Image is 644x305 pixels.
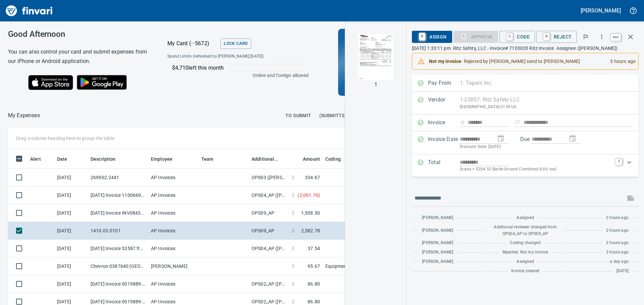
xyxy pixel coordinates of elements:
[148,240,199,257] td: AP Invoices
[292,192,294,199] span: $
[308,263,320,270] span: 95.67
[428,158,460,173] p: Total
[54,275,88,293] td: [DATE]
[54,240,88,257] td: [DATE]
[419,33,425,40] a: R
[298,192,320,199] span: ( 2,091.70 )
[151,155,172,163] span: Employee
[172,64,308,72] p: $4,710 left this month
[148,257,199,275] td: [PERSON_NAME]
[148,222,199,240] td: AP Invoices
[88,222,148,240] td: 1410.03.0101
[422,227,453,234] span: [PERSON_NAME]
[30,155,50,163] span: Alert
[353,34,398,80] img: Page 1
[88,240,148,257] td: [DATE] Invoice 53587 from Van-port Rigging Inc (1-11072)
[412,45,639,52] p: [DATE] 1:33:11 pm. Ritz Safety, LLC - Invoice# 7103020 Ritz Invoice. Assignee: ([PERSON_NAME])
[581,7,621,14] h5: [PERSON_NAME]
[8,111,40,120] p: My Expenses
[249,169,289,186] td: OPS03 ([PERSON_NAME])
[308,298,320,305] span: 86.80
[88,204,148,222] td: [DATE] Invoice INV084364 from Traffic Safety Supply Co. Inc (1-11034)
[249,186,289,204] td: OPS04_AP ([PERSON_NAME], [PERSON_NAME], [PERSON_NAME], [PERSON_NAME], [PERSON_NAME])
[308,281,320,287] span: 86.80
[417,31,446,43] span: Assign
[578,29,593,44] button: Flag
[502,249,548,256] span: Rejected: Not my invoice
[606,215,629,221] span: 2 hours ago
[301,227,320,234] span: 2,582.78
[249,240,289,257] td: OPS04_AP ([PERSON_NAME], [PERSON_NAME], [PERSON_NAME], [PERSON_NAME], [PERSON_NAME])
[292,298,294,305] span: $
[606,249,629,256] span: 3 hours ago
[594,29,609,44] button: More
[162,72,309,79] p: Online and foreign allowed
[412,31,452,43] button: RAssign
[429,59,461,64] strong: Not my invoice
[224,40,248,48] span: Lock Card
[57,155,76,163] span: Date
[88,257,148,275] td: Chevron 0387640 [GEOGRAPHIC_DATA]
[422,249,453,256] span: [PERSON_NAME]
[148,204,199,222] td: AP Invoices
[8,47,151,66] h6: You can also control your card and submit expenses from our iPhone or Android application.
[148,275,199,293] td: AP Invoices
[422,258,453,265] span: [PERSON_NAME]
[54,186,88,204] td: [DATE]
[605,55,636,67] div: 3 hours ago
[8,29,151,39] h3: Good Afternoon
[606,227,629,234] span: 2 hours ago
[506,33,513,40] a: C
[220,39,251,49] button: Lock Card
[453,33,498,39] div: Coding Required
[88,275,148,293] td: [DATE] Invoice 0019889-IN from Highway Specialties LLC (1-10458)
[54,257,88,275] td: [DATE]
[610,258,629,265] span: a day ago
[54,169,88,186] td: [DATE]
[616,268,629,275] span: [DATE]
[54,204,88,222] td: [DATE]
[517,258,534,265] span: Assigned
[374,81,377,89] p: 1
[148,186,199,204] td: AP Invoices
[422,215,453,221] span: [PERSON_NAME]
[615,158,622,165] a: T
[292,210,294,216] span: $
[303,155,320,163] span: Amount
[542,31,572,43] span: Reject
[292,174,294,181] span: $
[151,155,181,163] span: Employee
[308,245,320,252] span: 37.54
[505,31,530,43] span: Code
[412,154,639,177] div: Expand
[292,227,294,234] span: $
[4,3,54,19] img: Finvari
[422,240,453,246] span: [PERSON_NAME]
[543,33,550,40] a: R
[88,169,148,186] td: 269902.2441
[323,257,490,275] td: Equipment (1) / 5030263: 2025 GMC Sierra 1500 / 130: Fuel / 4: Fuel
[606,240,629,246] span: 2 hours ago
[252,155,278,163] span: Additional Reviewer
[249,222,289,240] td: OPS09_AP
[292,281,294,287] span: $
[148,169,199,186] td: AP Invoices
[30,155,41,163] span: Alert
[517,215,534,221] span: Assigned
[611,33,621,41] a: esc
[511,268,539,275] span: Invoice created
[88,186,148,204] td: [DATE] Invoice 11006698 from Cessco Inc (1-10167)
[249,275,289,293] td: OPS02_AP ([PERSON_NAME], [PERSON_NAME], [PERSON_NAME], [PERSON_NAME])
[499,31,535,43] button: CCode
[319,111,350,120] span: (Submitted)
[28,75,73,90] img: Download on the App Store
[325,155,341,163] span: Coding
[16,135,114,142] p: Drag a column heading here to group the table
[57,155,67,163] span: Date
[285,111,311,120] span: To Submit
[491,224,559,237] span: Additional reviewer changed from OPS04_AP to OPS09_AP
[292,263,294,270] span: $
[91,155,124,163] span: Description
[249,204,289,222] td: OPS09_AP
